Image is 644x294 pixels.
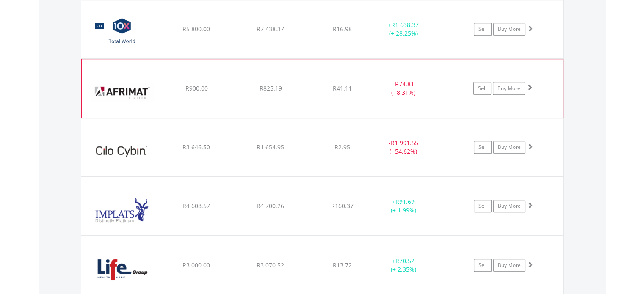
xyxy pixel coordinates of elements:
div: - (- 54.62%) [372,139,436,156]
span: R1 654.95 [257,143,284,151]
span: R4 700.26 [257,202,284,210]
span: R5 800.00 [182,25,210,33]
div: - (- 8.31%) [371,80,435,97]
a: Sell [474,259,492,272]
div: + (+ 1.99%) [372,198,436,214]
span: R3 070.52 [257,261,284,269]
span: R2.95 [334,143,350,151]
span: R4 608.57 [182,202,210,210]
img: EQU.ZA.GLOBAL.png [86,11,158,56]
span: R74.81 [395,80,414,88]
img: EQU.ZA.AFT.png [86,70,159,115]
span: R3 646.50 [182,143,210,151]
span: R41.11 [333,84,352,92]
a: Sell [474,23,492,36]
img: EQU.ZA.IMP.png [86,187,158,233]
span: R70.52 [395,257,415,265]
img: EQU.ZA.CCC.png [86,129,158,174]
a: Buy More [493,141,525,154]
div: + (+ 2.35%) [372,257,436,274]
span: R16.98 [333,25,352,33]
a: Buy More [493,23,525,36]
span: R1 638.37 [391,21,419,29]
span: R91.69 [395,198,415,206]
a: Sell [474,200,492,212]
a: Buy More [493,259,525,272]
span: R160.37 [331,202,354,210]
span: R900.00 [185,84,207,92]
img: EQU.ZA.LHC.png [86,247,158,292]
div: + (+ 28.25%) [372,21,436,38]
a: Buy More [493,82,525,95]
a: Buy More [493,200,525,212]
span: R13.72 [333,261,352,269]
a: Sell [473,82,491,95]
span: R825.19 [259,84,282,92]
a: Sell [474,141,492,154]
span: R3 000.00 [182,261,210,269]
span: R7 438.37 [257,25,284,33]
span: R1 991.55 [391,139,418,147]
